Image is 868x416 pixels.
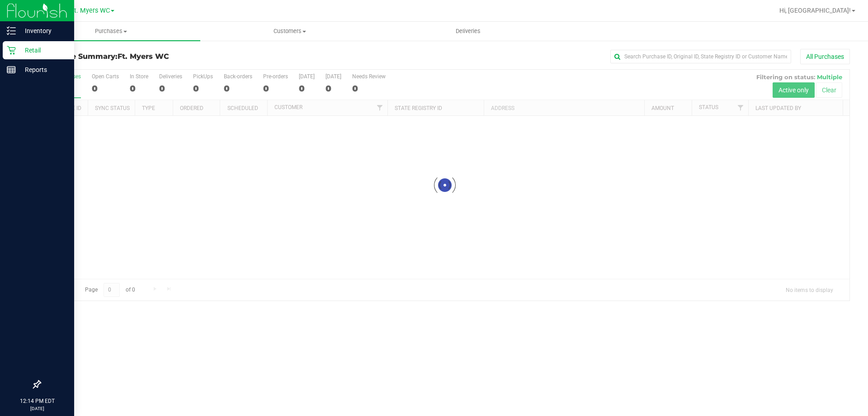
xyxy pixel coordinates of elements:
span: Purchases [22,27,200,35]
a: Deliveries [379,22,557,41]
p: Reports [16,64,70,75]
a: Customers [200,22,379,41]
button: All Purchases [800,49,850,64]
inline-svg: Retail [7,46,16,55]
p: 12:14 PM EDT [4,397,70,405]
inline-svg: Inventory [7,26,16,35]
span: Hi, [GEOGRAPHIC_DATA]! [779,7,851,14]
span: Ft. Myers WC [71,7,110,14]
p: Inventory [16,25,70,36]
span: Customers [201,27,378,35]
a: Purchases [22,22,200,41]
h3: Purchase Summary: [40,53,310,61]
inline-svg: Reports [7,65,16,74]
input: Search Purchase ID, Original ID, State Registry ID or Customer Name... [610,50,791,63]
p: Retail [16,45,70,56]
span: Deliveries [443,27,493,35]
span: Ft. Myers WC [118,52,169,61]
p: [DATE] [4,405,70,412]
